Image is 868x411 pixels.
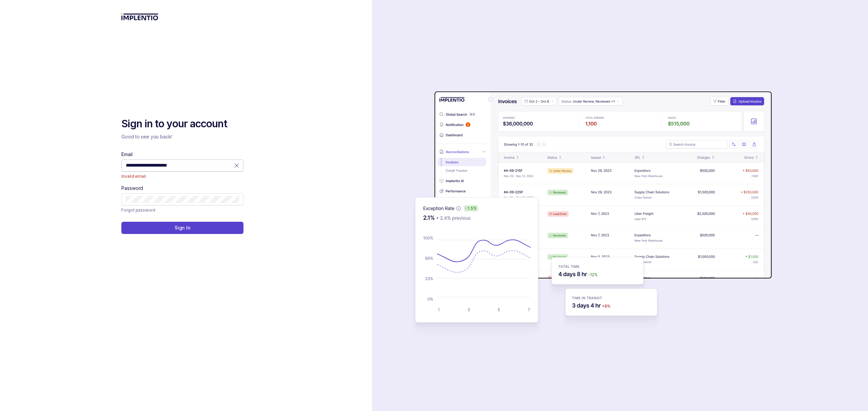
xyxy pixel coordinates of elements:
[121,207,155,214] p: Forgot password
[391,70,774,341] img: signin-background.svg
[121,185,143,192] label: Password
[121,207,155,214] a: Link Forgot password
[121,117,243,131] h2: Sign in to your account
[121,173,145,180] span: Invalid email
[121,14,158,20] img: logo
[175,224,191,231] p: Sign In
[121,133,243,140] p: Good to see you back!
[121,151,132,158] label: Email
[121,222,243,234] button: Sign In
